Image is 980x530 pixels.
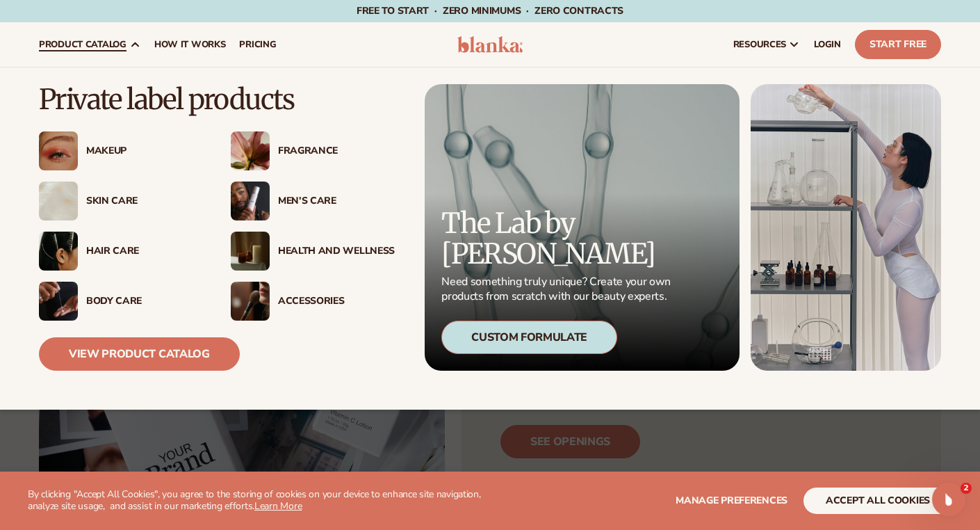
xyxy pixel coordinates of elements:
[39,282,78,321] img: Male hand applying moisturizer.
[441,321,617,354] div: Custom Formulate
[231,282,395,321] a: Female with makeup brush. Accessories
[278,246,395,257] div: Health And Wellness
[733,39,786,50] span: resources
[39,232,203,271] a: Female hair pulled back with clips. Hair Care
[231,182,270,220] img: Male holding moisturizer bottle.
[39,39,126,50] span: product catalog
[39,182,78,220] img: Cream moisturizer swatch.
[231,282,270,321] img: Female with makeup brush.
[441,275,675,304] p: Need something truly unique? Create your own products from scratch with our beauty experts.
[39,232,78,271] img: Female hair pulled back with clips.
[39,131,203,170] a: Female with glitter eye makeup. Makeup
[231,182,395,220] a: Male holding moisturizer bottle. Men’s Care
[231,131,270,170] img: Pink blooming flower.
[231,131,395,170] a: Pink blooming flower. Fragrance
[441,208,675,269] p: The Lab by [PERSON_NAME]
[232,22,283,67] a: pricing
[86,246,203,257] div: Hair Care
[278,195,395,207] div: Men’s Care
[231,232,395,271] a: Candles and incense on table. Health And Wellness
[154,39,226,50] span: How It Works
[28,489,503,513] p: By clicking "Accept All Cookies", you agree to the storing of cookies on your device to enhance s...
[39,282,203,321] a: Male hand applying moisturizer. Body Care
[457,36,523,53] img: logo
[425,84,740,371] a: Microscopic product formula. The Lab by [PERSON_NAME] Need something truly unique? Create your ow...
[278,145,395,157] div: Fragrance
[357,4,623,17] span: Free to start · ZERO minimums · ZERO contracts
[86,195,203,207] div: Skin Care
[751,84,941,371] img: Female in lab with equipment.
[803,488,952,514] button: accept all cookies
[39,131,78,170] img: Female with glitter eye makeup.
[39,84,395,115] p: Private label products
[676,494,787,507] span: Manage preferences
[807,22,848,67] a: LOGIN
[278,296,395,307] div: Accessories
[39,337,240,371] a: View Product Catalog
[39,182,203,220] a: Cream moisturizer swatch. Skin Care
[147,22,233,67] a: How It Works
[86,296,203,307] div: Body Care
[932,483,965,516] iframe: Intercom live chat
[961,483,972,494] span: 2
[254,499,302,513] a: Learn More
[231,232,270,271] img: Candles and incense on table.
[726,22,807,67] a: resources
[814,39,841,50] span: LOGIN
[32,22,147,67] a: product catalog
[855,30,941,59] a: Start Free
[239,39,276,50] span: pricing
[676,488,787,514] button: Manage preferences
[86,145,203,157] div: Makeup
